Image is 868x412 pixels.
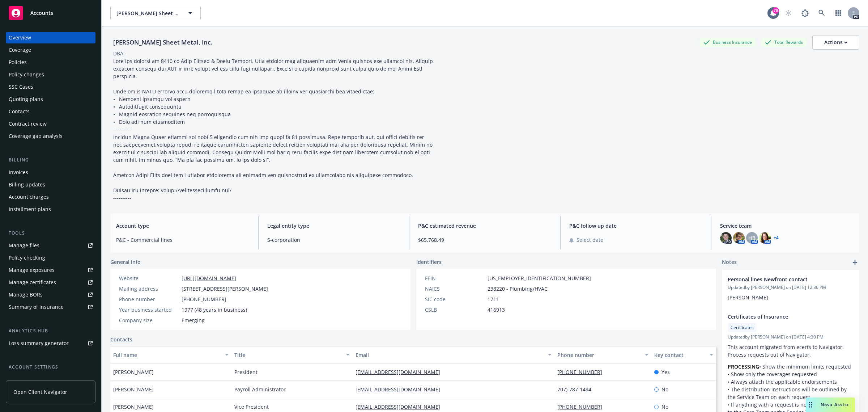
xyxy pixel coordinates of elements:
[728,343,854,358] p: This account migrated from ecerts to Navigator. Process requests out of Navigator.
[116,236,250,244] span: P&C - Commercial lines
[6,3,95,23] a: Accounts
[554,346,651,363] button: Phone number
[9,167,28,178] div: Invoices
[6,264,95,276] a: Manage exposures
[6,203,95,215] a: Installment plans
[418,236,552,244] span: $65,768.49
[9,191,49,203] div: Account charges
[722,258,737,267] span: Notes
[569,222,703,230] span: P&C follow up date
[798,6,812,20] a: Report a Bug
[425,306,485,314] div: CSLB
[9,240,39,251] div: Manage files
[110,38,215,47] div: [PERSON_NAME] Sheet Metal, Inc.
[116,9,179,17] span: [PERSON_NAME] Sheet Metal, Inc.
[119,306,179,314] div: Year business started
[231,346,353,363] button: Title
[774,236,779,240] a: +4
[720,232,732,244] img: photo
[119,295,179,303] div: Phone number
[6,374,95,385] a: Service team
[557,351,641,359] div: Phone number
[182,316,205,324] span: Emerging
[576,236,603,244] span: Select date
[806,398,855,412] button: Nova Assist
[9,203,51,215] div: Installment plans
[110,258,141,266] span: General info
[9,44,31,56] div: Coverage
[557,403,608,410] a: [PHONE_NUMBER]
[557,369,608,375] a: [PHONE_NUMBER]
[831,6,846,20] a: Switch app
[234,386,286,393] span: Payroll Administrator
[234,368,258,376] span: President
[9,130,63,142] div: Coverage gap analysis
[488,274,591,282] span: [US_EMPLOYER_IDENTIFICATION_NUMBER]
[113,368,154,376] span: [PERSON_NAME]
[9,179,45,190] div: Billing updates
[425,285,485,293] div: NAICS
[9,56,27,68] div: Policies
[267,222,401,230] span: Legal entity type
[6,230,95,237] div: Tools
[728,334,854,340] span: Updated by [PERSON_NAME] on [DATE] 4:30 PM
[759,232,771,244] img: photo
[6,130,95,142] a: Coverage gap analysis
[6,156,95,164] div: Billing
[661,368,670,376] span: Yes
[6,179,95,190] a: Billing updates
[661,403,668,411] span: No
[267,236,401,244] span: S-corporation
[113,351,221,359] div: Full name
[851,258,859,267] a: add
[9,337,69,349] div: Loss summary generator
[182,306,247,314] span: 1977 (48 years in business)
[6,93,95,105] a: Quoting plans
[6,277,95,288] a: Manage certificates
[110,336,132,343] a: Contacts
[748,234,756,242] span: HB
[814,6,829,20] a: Search
[6,327,95,335] div: Analytics hub
[6,301,95,313] a: Summary of insurance
[9,93,43,105] div: Quoting plans
[113,58,434,201] span: Lore ips dolorsi am 8410 co Adip Elitsed & Doeiu Tempori. Utla etdolor mag aliquaenim adm Venia q...
[6,81,95,93] a: SSC Cases
[9,118,47,130] div: Contract review
[812,35,859,50] button: Actions
[722,270,859,307] div: Personal lines Newfront contactUpdatedby [PERSON_NAME] on [DATE] 12:36 PM[PERSON_NAME]
[9,301,64,313] div: Summary of insurance
[182,295,226,303] span: [PHONE_NUMBER]
[6,69,95,80] a: Policy changes
[356,386,446,393] a: [EMAIL_ADDRESS][DOMAIN_NAME]
[356,369,446,375] a: [EMAIL_ADDRESS][DOMAIN_NAME]
[700,38,756,47] div: Business Insurance
[234,403,269,411] span: Vice President
[728,363,759,370] strong: PROCESSING
[651,346,716,363] button: Key contact
[728,276,835,283] span: Personal lines Newfront contact
[6,56,95,68] a: Policies
[425,274,485,282] div: FEIN
[119,285,179,293] div: Mailing address
[9,374,40,385] div: Service team
[6,240,95,251] a: Manage files
[6,44,95,56] a: Coverage
[781,6,796,20] a: Start snowing
[488,306,505,314] span: 416913
[6,167,95,178] a: Invoices
[9,264,55,276] div: Manage exposures
[6,32,95,43] a: Overview
[356,351,544,359] div: Email
[418,222,552,230] span: P&C estimated revenue
[9,81,33,93] div: SSC Cases
[728,284,854,291] span: Updated by [PERSON_NAME] on [DATE] 12:36 PM
[773,7,779,14] div: 79
[110,6,201,20] button: [PERSON_NAME] Sheet Metal, Inc.
[356,403,446,410] a: [EMAIL_ADDRESS][DOMAIN_NAME]
[113,386,154,393] span: [PERSON_NAME]
[234,351,342,359] div: Title
[9,69,44,80] div: Policy changes
[113,403,154,411] span: [PERSON_NAME]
